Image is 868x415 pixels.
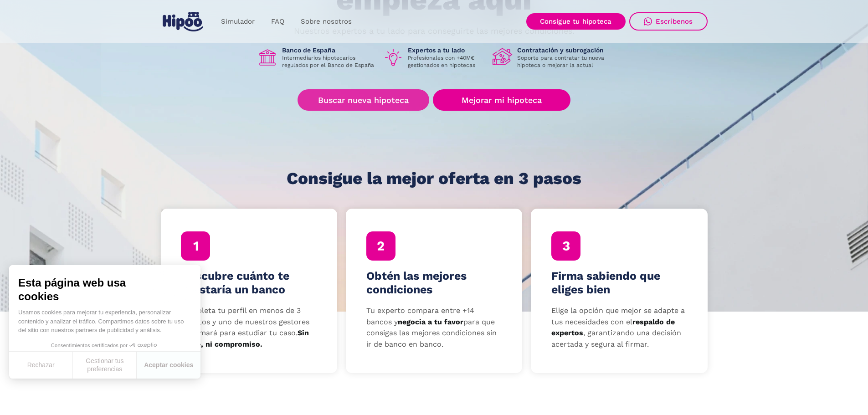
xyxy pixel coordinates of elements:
strong: Sin coste, ni compromiso. [181,328,309,348]
h4: Obtén las mejores condiciones [366,269,502,297]
a: Consigue tu hipoteca [526,13,626,30]
h1: Contratación y subrogación [517,46,611,54]
p: Soporte para contratar tu nueva hipoteca o mejorar la actual [517,54,611,69]
h1: Expertos a tu lado [408,46,485,54]
a: Buscar nueva hipoteca [298,89,429,111]
a: Simulador [213,13,263,31]
p: Tu experto compara entre +14 bancos y para que consigas las mejores condiciones sin ir de banco e... [366,305,502,350]
a: Mejorar mi hipoteca [433,89,570,111]
p: Profesionales con +40M€ gestionados en hipotecas [408,54,485,69]
h4: Descubre cuánto te prestaría un banco [181,269,317,297]
a: Escríbenos [629,12,708,31]
p: Elige la opción que mejor se adapte a tus necesidades con el , garantizando una decisión acertada... [551,305,687,350]
p: Intermediarios hipotecarios regulados por el Banco de España [282,54,376,69]
div: Escríbenos [656,17,693,26]
a: FAQ [263,13,293,31]
h1: Banco de España [282,46,376,54]
h4: Firma sabiendo que eliges bien [551,269,687,297]
p: Completa tu perfil en menos de 3 minutos y uno de nuestros gestores te llamará para estudiar tu c... [181,305,317,350]
a: Sobre nosotros [293,13,360,31]
h1: Consigue la mejor oferta en 3 pasos [287,169,581,188]
strong: negocia a tu favor [398,318,463,326]
a: home [161,8,205,35]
